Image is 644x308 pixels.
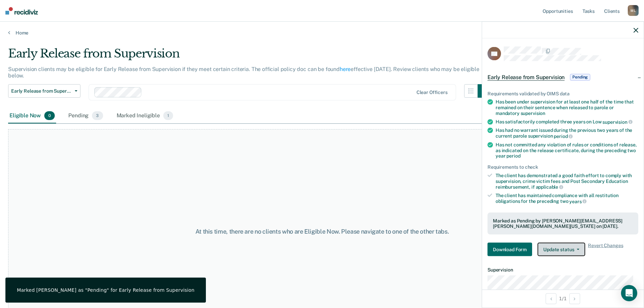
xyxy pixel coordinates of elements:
div: Has not committed any violation of rules or conditions of release, as indicated on the release ce... [496,142,638,159]
div: Marked Ineligible [115,109,175,123]
p: Supervision clients may be eligible for Early Release from Supervision if they meet certain crite... [8,66,479,79]
div: Marked as Pending by [PERSON_NAME][EMAIL_ADDRESS][PERSON_NAME][DOMAIN_NAME][US_STATE] on [DATE]. [493,218,633,229]
span: 1 [163,111,173,120]
div: Eligible Now [8,109,56,123]
a: here [340,66,351,72]
dt: Supervision [487,267,638,273]
span: period [554,133,573,139]
button: Previous Opportunity [546,293,556,304]
a: Navigate to form link [487,243,535,256]
div: Has had no warrant issued during the previous two years of the current parole supervision [496,127,638,139]
div: Early Release from Supervision [8,47,491,66]
div: Clear officers [416,90,448,95]
span: applicable [536,184,563,190]
div: The client has maintained compliance with all restitution obligations for the preceding two [496,193,638,204]
span: supervision [602,119,632,124]
div: At this time, there are no clients who are Eligible Now. Please navigate to one of the other tabs. [165,228,479,235]
div: Has satisfactorily completed three years on Low [496,119,638,125]
button: Update status [538,243,585,256]
span: Early Release from Supervision [487,74,565,80]
div: Open Intercom Messenger [621,285,637,301]
span: years [569,198,587,204]
span: 3 [92,111,103,120]
div: 1 / 1 [482,289,644,307]
span: period [506,153,520,159]
div: Early Release from SupervisionPending [482,66,644,88]
span: 0 [44,111,55,120]
div: M L [628,5,639,16]
span: Pending [570,74,590,80]
button: Download Form [487,243,532,256]
div: The client has demonstrated a good faith effort to comply with supervision, crime victim fees and... [496,172,638,190]
div: Requirements to check [487,164,638,170]
img: Recidiviz [5,7,38,15]
span: Early Release from Supervision [11,88,72,94]
div: Has been under supervision for at least one half of the time that remained on their sentence when... [496,99,638,116]
span: Revert Changes [588,243,623,256]
div: Pending [67,109,104,123]
div: Requirements validated by OIMS data [487,91,638,96]
div: Marked [PERSON_NAME] as "Pending" for Early Release from Supervision [17,287,194,293]
span: supervision [521,110,545,116]
button: Next Opportunity [569,293,580,304]
a: Home [8,30,636,36]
